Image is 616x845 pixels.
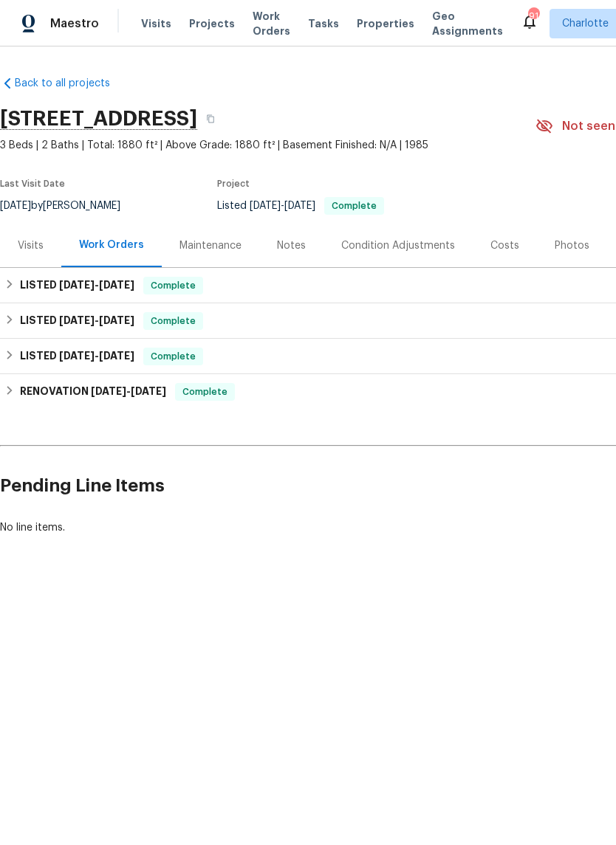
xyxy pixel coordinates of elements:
[20,383,166,401] h6: RENOVATION
[99,280,134,290] span: [DATE]
[277,238,306,253] div: Notes
[91,386,126,396] span: [DATE]
[189,16,235,31] span: Projects
[562,16,609,31] span: Charlotte
[145,349,202,364] span: Complete
[59,315,95,325] span: [DATE]
[59,280,95,290] span: [DATE]
[555,238,589,253] div: Photos
[217,201,384,211] span: Listed
[284,201,315,211] span: [DATE]
[250,201,315,211] span: -
[326,201,383,210] span: Complete
[253,9,290,38] span: Work Orders
[20,348,134,365] h6: LISTED
[20,277,134,294] h6: LISTED
[179,238,242,253] div: Maintenance
[59,351,134,361] span: -
[250,201,281,211] span: [DATE]
[141,16,171,31] span: Visits
[217,179,250,188] span: Project
[18,238,44,253] div: Visits
[308,18,339,29] span: Tasks
[490,238,519,253] div: Costs
[145,314,202,328] span: Complete
[99,315,134,325] span: [DATE]
[59,351,95,361] span: [DATE]
[59,280,134,290] span: -
[197,106,224,132] button: Copy Address
[341,238,455,253] div: Condition Adjustments
[432,9,503,38] span: Geo Assignments
[528,9,538,24] div: 91
[20,312,134,330] h6: LISTED
[50,16,99,31] span: Maestro
[91,386,166,396] span: -
[357,16,414,31] span: Properties
[79,238,144,252] div: Work Orders
[177,384,233,399] span: Complete
[59,315,134,325] span: -
[131,386,166,396] span: [DATE]
[99,351,134,361] span: [DATE]
[145,278,202,293] span: Complete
